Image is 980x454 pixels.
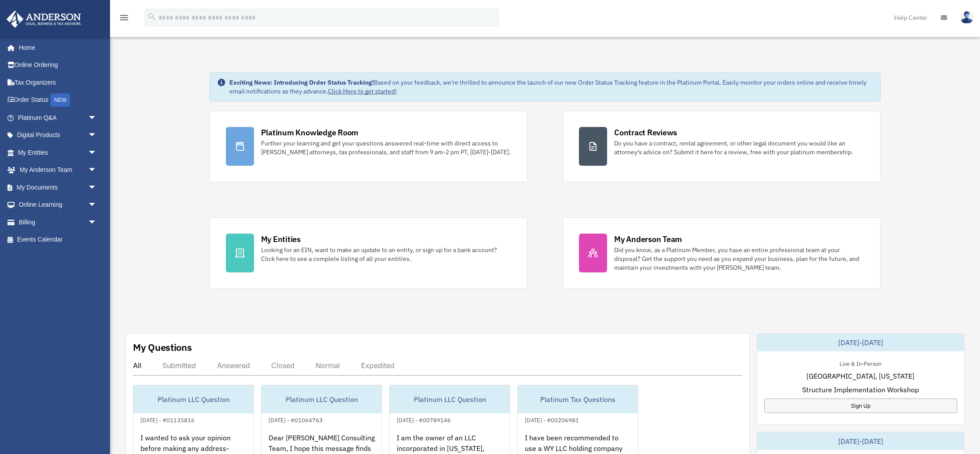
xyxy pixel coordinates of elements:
div: Platinum LLC Question [262,385,382,413]
div: My Anderson Team [614,234,682,245]
div: Normal [316,361,340,370]
span: arrow_drop_down [88,127,106,145]
div: Contract Reviews [614,127,677,138]
div: Live & In-Person [833,358,888,368]
a: Platinum Knowledge Room Further your learning and get your questions answered real-time with dire... [210,111,527,182]
div: My Questions [133,341,192,354]
div: Do you have a contract, rental agreement, or other legal document you would like an attorney's ad... [614,139,864,156]
a: Sign Up [764,398,958,413]
a: Order StatusNEW [6,91,110,109]
span: arrow_drop_down [88,161,106,179]
a: Events Calendar [6,231,110,249]
a: My Documentsarrow_drop_down [6,179,110,196]
span: arrow_drop_down [88,109,106,127]
div: [DATE]-[DATE] [757,334,965,351]
a: Online Learningarrow_drop_down [6,196,110,214]
img: User Pic [960,11,973,24]
span: arrow_drop_down [88,213,106,231]
a: Click Here to get started! [328,87,397,95]
div: [DATE] - #00789146 [390,415,458,424]
a: Tax Organizers [6,74,110,91]
div: Closed [271,361,295,370]
a: Home [6,39,106,56]
a: My Entitiesarrow_drop_down [6,144,110,161]
strong: Exciting News: Introducing Order Status Tracking! [229,78,374,86]
a: Platinum Q&Aarrow_drop_down [6,109,110,127]
div: Submitted [162,361,196,370]
a: menu [119,15,129,23]
div: Looking for an EIN, want to make an update to an entity, or sign up for a bank account? Click her... [261,246,511,263]
div: Platinum Tax Questions [518,385,638,413]
div: All [133,361,141,370]
div: [DATE] - #00206981 [518,415,586,424]
div: [DATE] - #01135816 [133,415,202,424]
span: Structure Implementation Workshop [802,384,919,395]
div: Answered [217,361,250,370]
span: arrow_drop_down [88,179,106,197]
img: Anderson Advisors Platinum Portal [4,11,84,28]
a: My Anderson Teamarrow_drop_down [6,161,110,179]
i: search [147,12,157,22]
div: Did you know, as a Platinum Member, you have an entire professional team at your disposal? Get th... [614,246,864,272]
div: Platinum Knowledge Room [261,127,359,138]
div: Platinum LLC Question [133,385,254,413]
a: Contract Reviews Do you have a contract, rental agreement, or other legal document you would like... [563,111,881,182]
a: Digital Productsarrow_drop_down [6,127,110,144]
div: Based on your feedback, we're thrilled to announce the launch of our new Order Status Tracking fe... [229,78,873,96]
div: Expedited [361,361,394,370]
a: Online Ordering [6,56,110,74]
div: [DATE] - #01064763 [262,415,330,424]
span: [GEOGRAPHIC_DATA], [US_STATE] [807,371,914,381]
div: [DATE]-[DATE] [757,432,965,450]
div: My Entities [261,234,301,245]
span: arrow_drop_down [88,144,106,162]
div: NEW [51,93,70,107]
a: Billingarrow_drop_down [6,213,110,231]
span: arrow_drop_down [88,196,106,214]
a: My Anderson Team Did you know, as a Platinum Member, you have an entire professional team at your... [563,217,881,289]
div: Further your learning and get your questions answered real-time with direct access to [PERSON_NAM... [261,139,511,156]
div: Platinum LLC Question [390,385,510,413]
i: menu [119,12,129,23]
a: My Entities Looking for an EIN, want to make an update to an entity, or sign up for a bank accoun... [210,217,527,289]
